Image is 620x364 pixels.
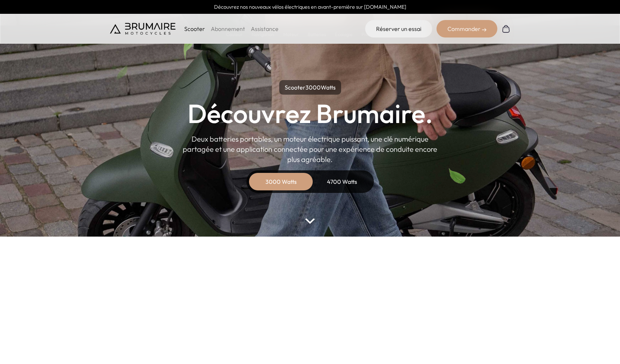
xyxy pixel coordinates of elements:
img: Panier [502,24,510,33]
a: Assistance [251,25,279,32]
a: Réserver un essai [365,20,432,37]
div: 4700 Watts [313,173,371,190]
a: Abonnement [211,25,245,32]
span: 3000 [305,84,321,91]
p: Scooter [184,24,205,33]
h1: Découvrez Brumaire. [187,100,433,127]
img: Brumaire Motocycles [110,23,175,35]
p: Deux batteries portables, un moteur électrique puissant, une clé numérique partagée et une applic... [183,134,438,165]
p: Scooter Watts [279,80,341,95]
div: Commander [437,20,497,37]
div: 3000 Watts [252,173,310,190]
img: right-arrow-2.png [482,28,486,32]
img: arrow-bottom.png [305,218,315,224]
